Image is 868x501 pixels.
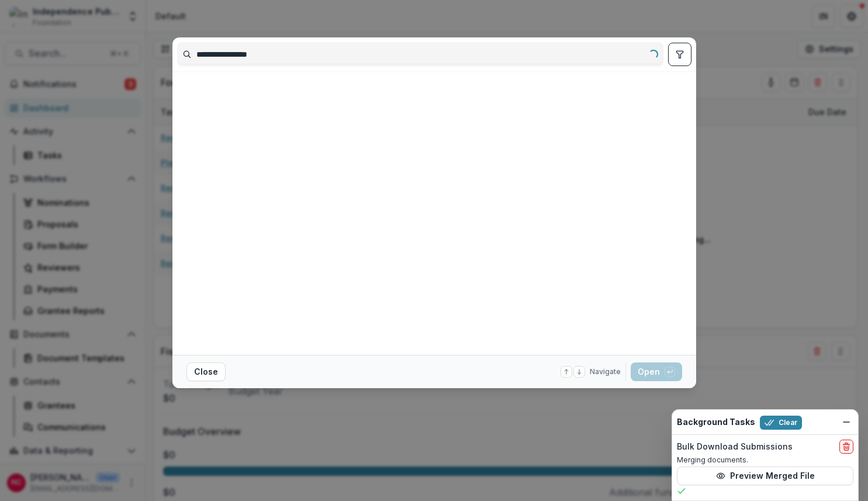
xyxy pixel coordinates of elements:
[186,362,226,381] button: Close
[631,362,682,381] button: Open
[677,467,853,485] button: Preview Merged File
[839,415,853,429] button: Dismiss
[677,455,853,465] p: Merging documents.
[839,440,853,454] button: delete
[677,417,755,427] h2: Background Tasks
[677,442,793,452] h2: Bulk Download Submissions
[760,416,802,430] button: Clear
[668,43,691,66] button: toggle filters
[590,367,621,377] span: Navigate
